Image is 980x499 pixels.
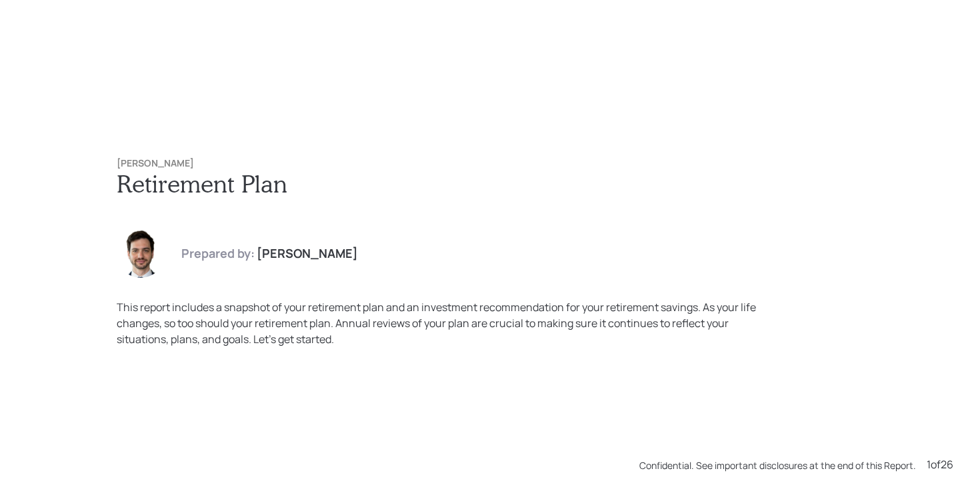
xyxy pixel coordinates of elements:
[257,247,358,261] h4: [PERSON_NAME]
[117,169,863,198] h1: Retirement Plan
[117,230,165,278] img: jonah-coleman-headshot.png
[117,299,778,347] div: This report includes a snapshot of your retirement plan and an investment recommendation for your...
[927,456,953,472] div: 1 of 26
[117,158,863,169] h6: [PERSON_NAME]
[181,247,255,261] h4: Prepared by:
[639,458,916,472] div: Confidential. See important disclosures at the end of this Report.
